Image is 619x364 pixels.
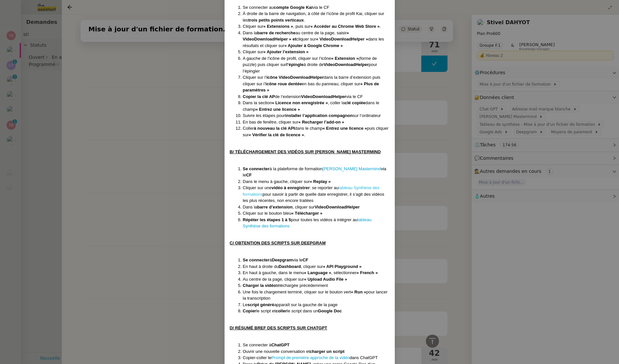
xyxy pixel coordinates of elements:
[230,325,327,330] u: D/ RÉSUMÉ BREF DES SCRIPTS SUR CHATGPT
[331,270,356,275] span: , sélectionner
[243,5,274,10] span: Se connecter au
[243,342,271,347] span: Se connecter à
[249,132,304,137] strong: « Vérifier la clé de licence »
[296,37,316,41] span: cliquer sur
[310,179,331,184] strong: « Replay »
[284,43,343,48] strong: « Ajouter à Google Chrome »
[243,185,272,190] span: Cliquer sur une
[243,308,256,313] strong: Copier
[304,132,305,137] span: .
[243,100,379,112] span: dans le champ
[243,166,270,171] strong: Se connecter
[316,37,368,41] strong: « VideoDownloadHelper »
[285,113,353,118] strong: installer l’application compagnon
[350,355,378,360] span: dans ChatGPT
[248,18,304,23] strong: trois petits points verticaux
[256,308,276,313] span: le script et
[303,62,323,67] span: à droite de
[243,75,380,86] span: dans la barre d’extension puis cliquer sur l’
[269,166,322,171] span: à la plateforme de formation
[230,149,381,154] u: B/ TÉLÉCHARGEMENT DES VIDÉOS SUR [PERSON_NAME] MASTERMIND
[272,100,328,105] strong: « Licence non enregistrée »
[243,126,389,137] span: puis cliquer sur
[243,24,264,29] span: Cliquer sur
[275,94,301,99] span: de l’extension
[243,62,377,74] span: pour l’épingler
[243,211,291,216] span: Cliquer sur le bouton bleu
[295,126,323,131] span: dans le champ
[243,302,247,307] span: Le
[243,257,270,262] strong: Se connecter
[254,126,295,131] strong: à nouveau la clé API
[243,94,275,99] strong: Copier la clé AP
[243,126,254,131] span: Coller
[291,211,322,216] strong: « Télécharger »
[263,24,293,29] strong: « Extensions »
[243,49,264,54] span: Cliquer sur
[310,185,338,190] span: : se reporter au
[243,179,310,184] span: Dans le menu à gauche, cliquer sur
[298,120,344,124] strong: « Recharger l’add-on »
[302,81,360,86] span: en bas du panneau; cliquer sur
[272,257,293,262] strong: Deepgram
[276,283,328,288] span: téléchargée précédemment
[324,62,369,67] strong: VideoDownloadHelper
[310,24,380,29] strong: « Accéder au Chrome Web Store »
[293,205,315,209] span: , cliquer sur
[293,257,302,262] span: via le
[265,81,302,86] strong: icône roue dentée
[257,205,293,209] strong: barre d’extension
[302,257,308,262] strong: CF
[315,205,360,209] strong: VideoDownloadHelper
[243,349,310,354] span: Ouvrir une nouvelle conversation et
[271,355,350,360] a: Prompt de première approche de la vidéo
[328,100,345,105] span: , coller la
[304,18,305,23] span: .
[274,302,338,307] span: apparaît sur la gauche de la page
[257,30,296,35] strong: barre de recherche
[351,290,366,294] strong: « Run »
[345,100,366,105] strong: clé copiée
[246,173,252,177] strong: CF
[356,270,378,275] strong: « French »
[287,308,318,313] span: le script dans un
[304,277,347,282] strong: « Upload Audio File »
[313,5,329,10] span: via le CF
[293,24,310,29] span: , puis sur
[243,120,299,124] span: En bas de fenêtre, cliquer sur
[243,264,279,269] span: En haut à droite du
[243,205,257,209] span: Dans la
[296,30,347,35] span: au centre de la page, saisir
[353,113,381,118] span: sur l’ordinateur
[266,75,324,80] strong: icône VideoDownloadHelper
[243,290,351,294] span: Une fois le chargement terminé, cliquer sur le bouton vert
[243,11,384,23] span: À droite de la barre de navigation, à côté de l’icône de profil Kai, cliquer sur les
[274,5,312,10] strong: compte Google Kai
[272,185,310,190] strong: vidéo à enregistrer
[243,75,266,80] span: Cliquer sur l’
[318,308,342,313] strong: Google Doc
[256,107,300,112] strong: « Entrez une licence »
[243,185,380,197] a: tableau Synthèse des formations
[271,342,290,347] strong: ChatGPT
[286,62,303,67] strong: l’épingle
[380,24,381,29] span: .
[331,56,359,61] strong: « Extension »
[243,290,388,301] span: pour lancer la transcription
[243,270,304,275] span: En haut à gauche, dans le menu
[243,56,331,61] span: A gauche de l’icône de profil, cliquer sur l’icône
[322,126,367,131] strong: « Entrez une licence »
[276,308,287,313] strong: coller
[269,257,272,262] span: à
[301,264,323,269] span: , cliquer sur
[243,30,257,35] span: Dans la
[322,166,381,171] a: [PERSON_NAME] Mastermind
[346,94,363,99] span: via le CF
[279,264,301,269] strong: Dashboard
[243,100,272,105] span: Dans la section
[243,283,276,288] strong: Charger la vidéo
[230,240,326,245] u: C/ OBTENTION DES SCRIPTS SUR DEEPGRAM
[304,270,331,275] strong: « Language »
[263,49,308,54] strong: « Ajouter l’extension »
[243,113,285,118] span: Suivre les étapes pour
